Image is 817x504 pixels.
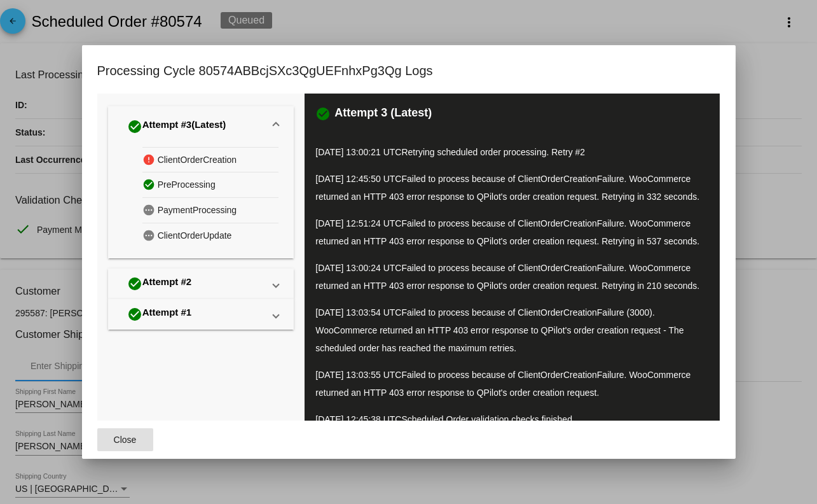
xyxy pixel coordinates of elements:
mat-expansion-panel-header: Attempt #2 [108,269,294,299]
p: [DATE] 13:00:24 UTC [315,259,709,295]
mat-icon: check_circle [142,175,158,193]
p: [DATE] 13:03:55 UTC [315,366,709,402]
span: Failed to process because of ClientOrderCreationFailure. WooCommerce returned an HTTP 403 error r... [315,263,699,291]
mat-expansion-panel-header: Attempt #3(Latest) [108,106,294,147]
span: Retrying scheduled order processing. Retry #2 [401,147,585,157]
span: Failed to process because of ClientOrderCreationFailure. WooCommerce returned an HTTP 403 error r... [315,218,699,246]
span: ClientOrderCreation [158,150,237,170]
mat-icon: check_circle [315,106,331,122]
div: Attempt #1 [127,304,192,325]
p: [DATE] 12:45:50 UTC [315,170,709,206]
span: PreProcessing [158,175,216,195]
span: (Latest) [191,119,226,134]
mat-icon: check_circle [127,276,142,291]
p: [DATE] 13:00:21 UTC [315,143,709,161]
span: Close [114,435,137,445]
span: Failed to process because of ClientOrderCreationFailure (3000). WooCommerce returned an HTTP 403 ... [315,307,683,353]
div: Attempt #2 [127,274,192,294]
mat-expansion-panel-header: Attempt #1 [108,299,294,330]
mat-icon: error [142,150,158,169]
mat-icon: pending [142,226,158,244]
button: Close dialog [97,428,153,451]
span: Failed to process because of ClientOrderCreationFailure. WooCommerce returned an HTTP 403 error r... [315,174,699,202]
div: Attempt #3 [127,116,226,137]
h1: Processing Cycle 80574ABBcjSXc3QgUEFnhxPg3Qg Logs [97,60,433,81]
mat-icon: check_circle [127,307,142,322]
h3: Attempt 3 (Latest) [334,106,432,122]
span: Scheduled Order validation checks finished [401,414,572,424]
span: ClientOrderUpdate [158,226,232,246]
p: [DATE] 12:45:38 UTC [315,410,709,428]
p: [DATE] 13:03:54 UTC [315,304,709,357]
mat-icon: check_circle [127,119,142,134]
span: PaymentProcessing [158,200,237,220]
span: Failed to process because of ClientOrderCreationFailure. WooCommerce returned an HTTP 403 error r... [315,370,690,398]
div: Attempt #3(Latest) [108,147,294,258]
mat-icon: pending [142,200,158,219]
p: [DATE] 12:51:24 UTC [315,214,709,250]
